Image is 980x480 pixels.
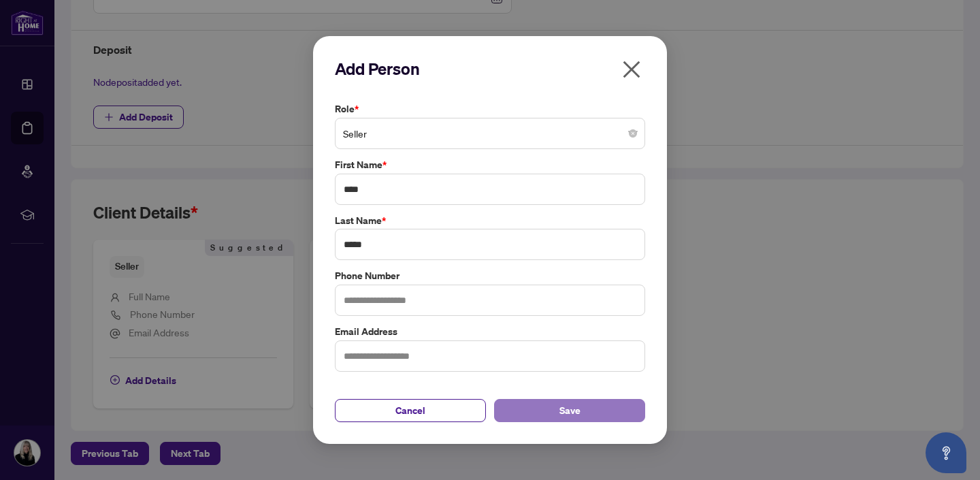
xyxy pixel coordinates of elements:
button: Open asap [926,432,966,473]
label: First Name [335,157,645,172]
button: Cancel [335,399,486,422]
label: Phone Number [335,268,645,283]
label: Role [335,101,645,116]
span: Seller [343,121,637,146]
h2: Add Person [335,58,645,80]
span: Save [559,400,581,421]
span: Cancel [395,400,425,421]
label: Email Address [335,324,645,339]
label: Last Name [335,213,645,228]
span: close [621,59,642,80]
span: close-circle [629,129,637,138]
button: Save [494,399,645,422]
